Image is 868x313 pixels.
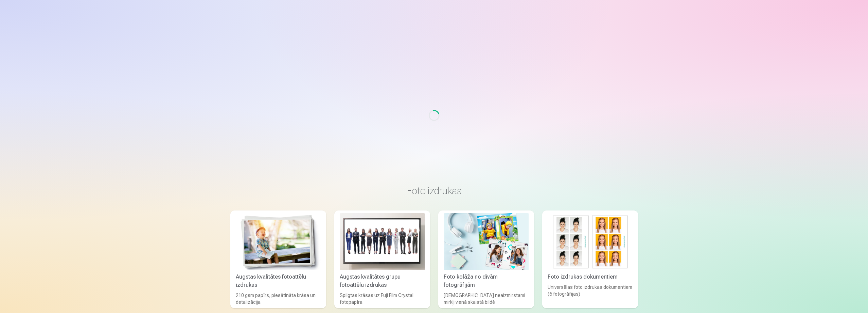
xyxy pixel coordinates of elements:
[236,185,633,197] h3: Foto izdrukas
[542,210,638,308] a: Foto izdrukas dokumentiemFoto izdrukas dokumentiemUniversālas foto izdrukas dokumentiem (6 fotogr...
[233,292,323,306] div: 210 gsm papīrs, piesātināta krāsa un detalizācija
[441,292,531,306] div: [DEMOGRAPHIC_DATA] neaizmirstami mirkļi vienā skaistā bildē
[337,273,427,289] div: Augstas kvalitātes grupu fotoattēlu izdrukas
[438,210,534,308] a: Foto kolāža no divām fotogrāfijāmFoto kolāža no divām fotogrāfijām[DEMOGRAPHIC_DATA] neaizmirstam...
[236,213,321,270] img: Augstas kvalitātes fotoattēlu izdrukas
[334,210,430,308] a: Augstas kvalitātes grupu fotoattēlu izdrukasAugstas kvalitātes grupu fotoattēlu izdrukasSpilgtas ...
[444,213,529,270] img: Foto kolāža no divām fotogrāfijām
[548,213,633,270] img: Foto izdrukas dokumentiem
[441,273,531,289] div: Foto kolāža no divām fotogrāfijām
[545,273,635,281] div: Foto izdrukas dokumentiem
[337,292,427,306] div: Spilgtas krāsas uz Fuji Film Crystal fotopapīra
[230,210,326,308] a: Augstas kvalitātes fotoattēlu izdrukasAugstas kvalitātes fotoattēlu izdrukas210 gsm papīrs, piesā...
[233,273,323,289] div: Augstas kvalitātes fotoattēlu izdrukas
[545,284,635,306] div: Universālas foto izdrukas dokumentiem (6 fotogrāfijas)
[340,213,425,270] img: Augstas kvalitātes grupu fotoattēlu izdrukas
